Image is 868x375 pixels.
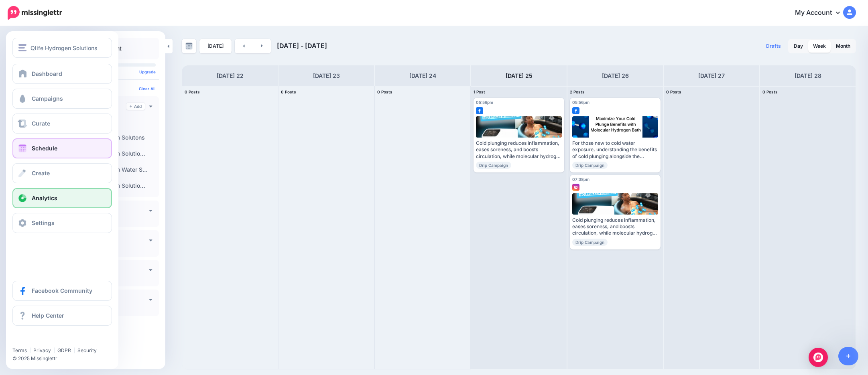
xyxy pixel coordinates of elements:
[572,217,658,237] div: Cold plunging reduces inflammation, eases soreness, and boosts circulation, while molecular hydro...
[12,138,112,158] a: Schedule
[572,239,608,246] span: Drip Campaign
[409,71,436,81] h4: [DATE] 24
[602,71,629,81] h4: [DATE] 26
[77,347,97,353] a: Security
[572,177,590,182] span: 07:38pm
[666,89,681,94] span: 0 Posts
[377,89,392,94] span: 0 Posts
[572,184,579,191] img: instagram-square.png
[126,103,145,110] a: Add
[199,39,232,53] a: [DATE]
[12,163,112,183] a: Create
[32,195,57,201] span: Analytics
[12,213,112,233] a: Settings
[217,71,244,81] h4: [DATE] 22
[18,44,26,51] img: menu.png
[572,100,590,105] span: 05:56pm
[32,287,92,294] span: Facebook Community
[12,38,112,58] button: Qlife Hydrogen Solutions
[73,347,75,353] span: |
[12,355,118,363] li: © 2025 Missinglettr
[572,140,658,160] div: For those new to cold water exposure, understanding the benefits of cold plunging alongside the e...
[281,89,296,94] span: 0 Posts
[476,162,511,169] span: Drip Campaign
[12,306,112,326] a: Help Center
[12,347,27,353] a: Terms
[57,347,71,353] a: GDPR
[8,6,62,20] img: Missinglettr
[787,3,856,23] a: My Account
[808,40,831,53] a: Week
[185,89,200,94] span: 0 Posts
[29,347,31,353] span: |
[789,40,808,53] a: Day
[761,39,786,53] a: Drafts
[698,71,725,81] h4: [DATE] 27
[139,86,156,91] a: Clear All
[185,43,193,50] img: calendar-grey-darker.png
[766,44,781,49] span: Drafts
[30,43,98,53] span: Qlife Hydrogen Solutions
[139,69,156,74] a: Upgrade
[12,188,112,208] a: Analytics
[762,89,778,94] span: 0 Posts
[12,64,112,84] a: Dashboard
[313,71,340,81] h4: [DATE] 23
[32,145,57,152] span: Schedule
[32,70,62,77] span: Dashboard
[474,89,485,94] span: 1 Post
[12,281,112,301] a: Facebook Community
[12,89,112,109] a: Campaigns
[32,219,55,226] span: Settings
[32,120,50,127] span: Curate
[572,107,579,114] img: facebook-square.png
[831,40,855,53] a: Month
[32,170,50,176] span: Create
[476,107,483,114] img: facebook-square.png
[12,114,112,134] a: Curate
[506,71,533,81] h4: [DATE] 25
[570,89,585,94] span: 2 Posts
[476,140,562,160] div: Cold plunging reduces inflammation, eases soreness, and boosts circulation, while molecular hydro...
[795,71,821,81] h4: [DATE] 28
[32,95,63,102] span: Campaigns
[572,162,608,169] span: Drip Campaign
[476,100,493,105] span: 05:56pm
[32,312,64,319] span: Help Center
[33,347,51,353] a: Privacy
[277,42,327,50] span: [DATE] - [DATE]
[809,348,828,367] div: Open Intercom Messenger
[53,347,55,353] span: |
[12,336,75,344] iframe: Twitter Follow Button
